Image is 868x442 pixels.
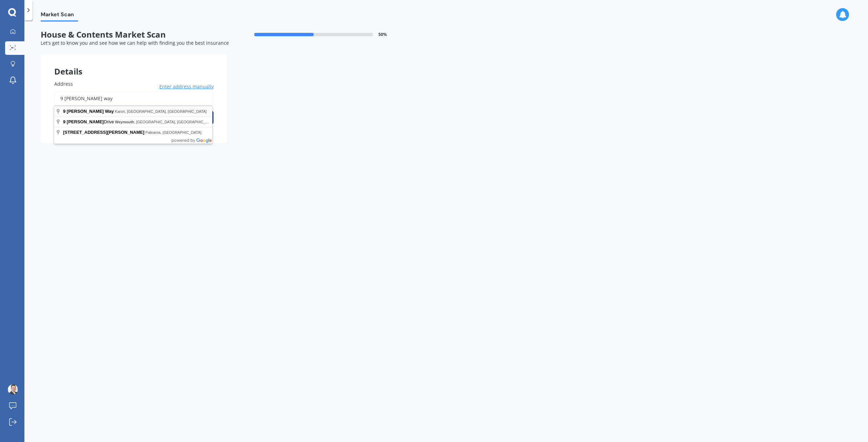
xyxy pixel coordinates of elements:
[67,119,104,124] span: [PERSON_NAME]
[159,83,214,90] span: Enter address manually
[63,119,65,124] span: 9
[41,11,78,20] span: Market Scan
[115,109,207,113] span: Karori, [GEOGRAPHIC_DATA], [GEOGRAPHIC_DATA]
[115,120,134,124] span: Weymouth
[145,130,201,134] span: Patearoa, [GEOGRAPHIC_DATA]
[378,32,387,37] span: 50 %
[54,81,73,87] span: Address
[8,384,18,395] img: ACg8ocKgHpgUcA7D7z9ck6TZRo19907SNTsSC8hNY0-Mm8fcB-lAJzQ=s96-c
[63,109,65,114] span: 9
[63,130,144,135] span: [STREET_ADDRESS][PERSON_NAME]
[54,91,214,106] input: Enter address
[41,55,227,75] div: Details
[67,109,114,114] span: [PERSON_NAME] Way
[41,40,229,46] span: Let's get to know you and see how we can help with finding you the best insurance
[115,120,216,124] span: , [GEOGRAPHIC_DATA], [GEOGRAPHIC_DATA]
[63,119,115,124] span: Drive
[41,30,227,40] span: House & Contents Market Scan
